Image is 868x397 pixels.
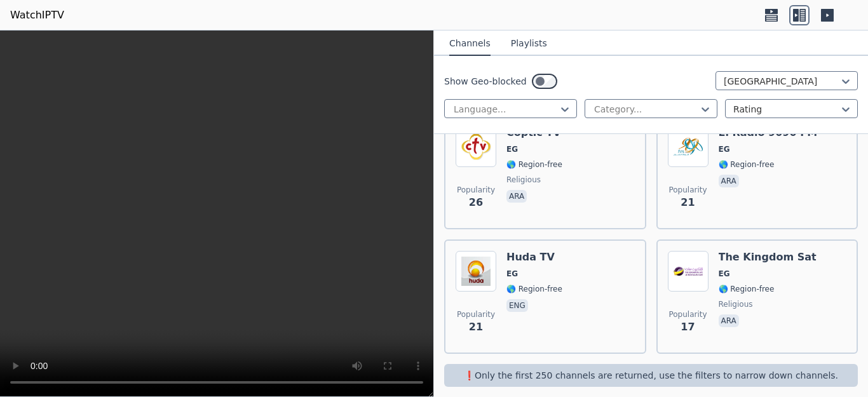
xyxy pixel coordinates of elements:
[668,126,709,167] img: El Radio 9090 FM
[719,269,730,279] span: EG
[449,32,491,56] button: Channels
[10,8,64,23] a: WatchIPTV
[456,251,496,292] img: Huda TV
[681,320,695,335] span: 17
[506,175,541,185] span: religious
[668,309,707,320] span: Popularity
[719,251,817,264] h6: The Kingdom Sat
[719,175,739,187] p: ara
[719,159,775,170] span: 🌎 Region-free
[456,126,496,167] img: Coptic TV
[719,314,739,327] p: ara
[444,75,527,88] label: Show Geo-blocked
[506,269,518,279] span: EG
[719,299,753,309] span: religious
[469,195,483,210] span: 26
[668,185,707,195] span: Popularity
[719,144,730,154] span: EG
[719,284,775,294] span: 🌎 Region-free
[506,251,562,264] h6: Huda TV
[681,195,695,210] span: 21
[449,369,853,382] p: ❗️Only the first 250 channels are returned, use the filters to narrow down channels.
[668,251,709,292] img: The Kingdom Sat
[511,32,547,56] button: Playlists
[457,309,495,320] span: Popularity
[506,190,527,203] p: ara
[506,159,562,170] span: 🌎 Region-free
[469,320,483,335] span: 21
[506,299,528,312] p: eng
[506,144,518,154] span: EG
[506,284,562,294] span: 🌎 Region-free
[457,185,495,195] span: Popularity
